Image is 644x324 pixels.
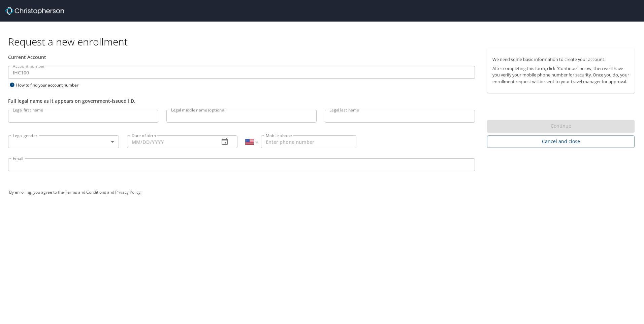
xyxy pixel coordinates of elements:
input: Enter phone number [261,135,356,148]
div: Current Account [8,54,475,61]
img: cbt logo [5,7,64,15]
input: MM/DD/YYYY [127,135,214,148]
span: Cancel and close [492,137,629,146]
a: Terms and Conditions [65,189,106,195]
div: ​ [8,135,119,148]
div: By enrolling, you agree to the and . [9,184,635,201]
p: We need some basic information to create your account. [492,56,629,63]
a: Privacy Policy [115,189,140,195]
div: Full legal name as it appears on government-issued I.D. [8,97,475,104]
div: How to find your account number [8,81,92,89]
p: After completing this form, click "Continue" below, then we'll have you verify your mobile phone ... [492,65,629,85]
h1: Request a new enrollment [8,35,640,48]
button: Cancel and close [487,135,635,148]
